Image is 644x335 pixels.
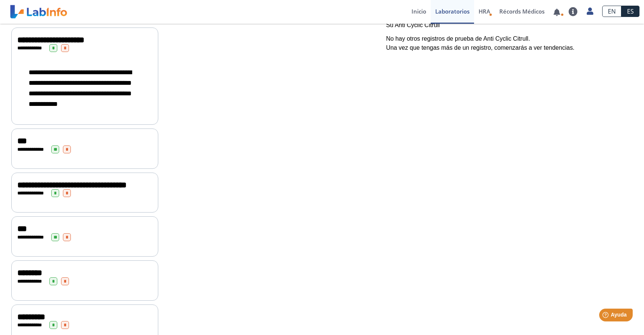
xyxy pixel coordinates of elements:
a: ES [621,6,639,17]
p: Su Anti Cyclic Citrull [386,21,627,30]
a: EN [602,6,621,17]
p: No hay otros registros de prueba de Anti Cyclic Citrull. Una vez que tengas más de un registro, c... [386,34,627,52]
span: HRA [479,8,490,15]
iframe: Help widget launcher [577,306,636,327]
